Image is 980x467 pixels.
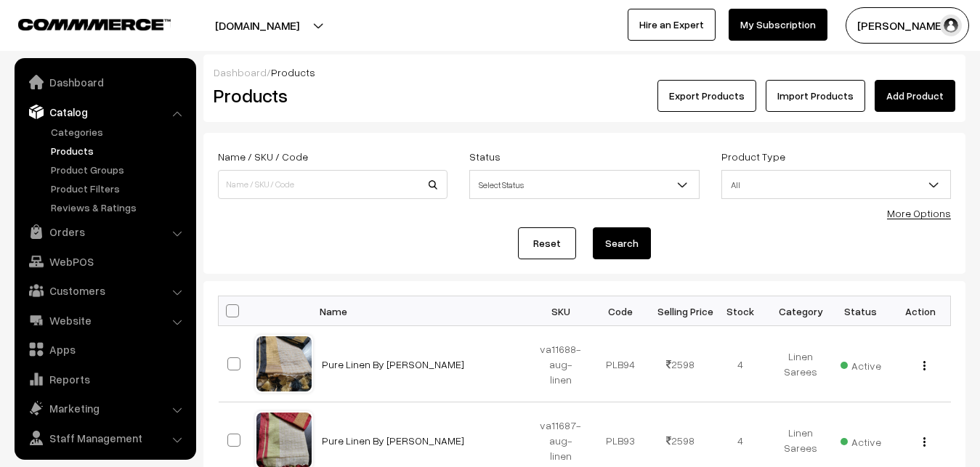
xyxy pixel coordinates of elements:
[47,124,191,139] a: Categories
[923,437,926,447] img: Menu
[841,431,881,450] span: Active
[651,326,711,402] td: 2598
[729,9,827,41] a: My Subscription
[593,227,651,259] button: Search
[18,15,145,32] a: COMMMERCE
[18,69,191,95] a: Dashboard
[469,149,501,164] label: Status
[18,425,191,451] a: Staff Management
[710,326,771,402] td: 4
[47,181,191,196] a: Product Filters
[887,207,951,219] a: More Options
[47,143,191,158] a: Products
[531,296,591,326] th: SKU
[164,7,350,44] button: [DOMAIN_NAME]
[18,307,191,333] a: Website
[721,170,951,199] span: All
[591,326,651,402] td: PLB94
[18,248,191,275] a: WebPOS
[651,296,711,326] th: Selling Price
[469,170,699,199] span: Select Status
[313,296,531,326] th: Name
[18,277,191,304] a: Customers
[218,149,308,164] label: Name / SKU / Code
[518,227,576,259] a: Reset
[766,80,865,112] a: Import Products
[322,358,464,370] a: Pure Linen By [PERSON_NAME]
[875,80,955,112] a: Add Product
[531,326,591,402] td: va11688-aug-linen
[47,162,191,177] a: Product Groups
[722,172,950,198] span: All
[830,296,891,326] th: Status
[18,395,191,421] a: Marketing
[846,7,969,44] button: [PERSON_NAME]
[771,296,831,326] th: Category
[628,9,716,41] a: Hire an Expert
[18,19,171,30] img: COMMMERCE
[470,172,698,198] span: Select Status
[214,66,267,78] a: Dashboard
[18,336,191,362] a: Apps
[657,80,756,112] button: Export Products
[721,149,785,164] label: Product Type
[710,296,771,326] th: Stock
[591,296,651,326] th: Code
[214,65,955,80] div: /
[322,434,464,447] a: Pure Linen By [PERSON_NAME]
[18,99,191,125] a: Catalog
[214,84,446,107] h2: Products
[18,219,191,245] a: Orders
[18,366,191,392] a: Reports
[841,354,881,373] span: Active
[218,170,448,199] input: Name / SKU / Code
[771,326,831,402] td: Linen Sarees
[891,296,951,326] th: Action
[940,15,962,36] img: user
[47,200,191,215] a: Reviews & Ratings
[271,66,315,78] span: Products
[923,361,926,370] img: Menu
